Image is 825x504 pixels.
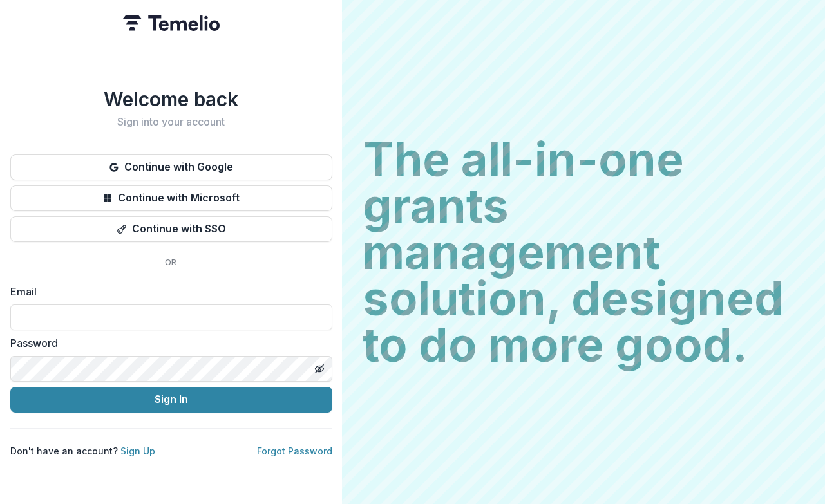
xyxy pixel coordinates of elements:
[10,216,332,242] button: Continue with SSO
[10,444,155,458] p: Don't have an account?
[120,445,155,456] a: Sign Up
[10,387,332,413] button: Sign In
[10,185,332,211] button: Continue with Microsoft
[123,15,220,31] img: Temelio
[10,88,332,111] h1: Welcome back
[10,154,332,180] button: Continue with Google
[10,116,332,128] h2: Sign into your account
[309,359,330,379] button: Toggle password visibility
[10,284,325,299] label: Email
[10,335,325,351] label: Password
[257,445,332,456] a: Forgot Password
